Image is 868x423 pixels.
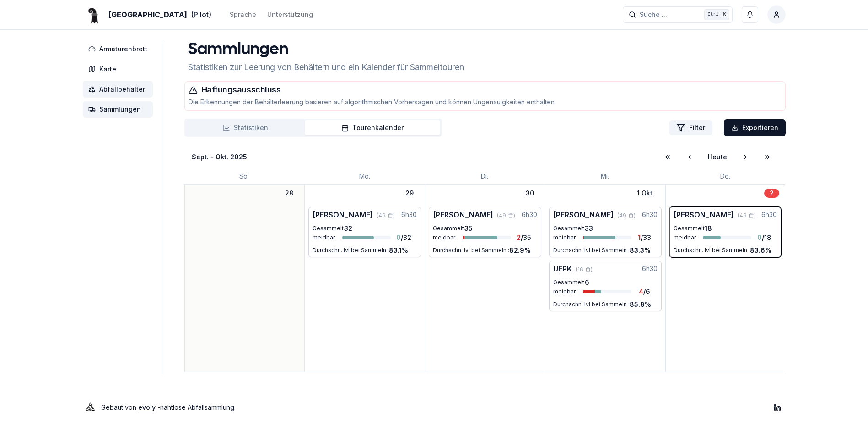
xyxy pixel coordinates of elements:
div: 85.8% [630,300,651,309]
div: 18 [699,224,727,233]
div: Sprache [230,10,256,19]
div: /6 [631,287,658,296]
div: [PERSON_NAME] [553,209,614,220]
div: (49 ) [738,212,756,219]
div: [PERSON_NAME] [674,209,734,220]
div: 6h30 [401,210,417,219]
div: 83.1% [389,246,408,255]
div: Durchschn. lvl bei Sammeln : [674,247,750,254]
div: (49 ) [617,212,636,219]
h1: Sammlungen [188,41,464,59]
div: Gesammelt [313,225,339,232]
div: Gesammelt [553,279,579,286]
img: Evoly Logo [83,400,97,415]
div: 30 [520,189,539,198]
p: Statistiken zur Leerung von Behältern und ein Kalender für Sammeltouren [188,61,464,74]
span: Suche ... [640,10,667,19]
div: 1 Okt. [631,189,660,198]
div: 28 [280,189,299,198]
a: evoly [138,403,156,411]
div: 83.6% [750,246,771,255]
span: Sammlungen [99,105,141,114]
div: /35 [511,233,537,242]
button: Suche ...Ctrl+K [623,6,733,23]
div: So. [184,172,305,181]
div: UFPK [553,263,572,274]
h3: Haftungsausschluss [189,86,782,95]
button: Statistiken [186,120,305,135]
div: (16 ) [576,266,593,273]
div: 6h30 [761,210,777,219]
a: Sammlungen [83,101,156,118]
a: Armaturenbrett [83,41,156,57]
div: Mi. [545,172,665,181]
div: [PERSON_NAME] [313,209,373,220]
span: 2 [517,233,521,241]
div: 29 [400,189,419,198]
a: Abfallbehälter [83,81,156,98]
div: 2 [764,189,779,198]
div: Durchschn. lvl bei Sammeln : [553,301,630,308]
div: [PERSON_NAME] [433,209,493,220]
div: /18 [751,233,777,242]
div: meidbar [433,234,459,241]
div: 33 [579,224,607,233]
span: [GEOGRAPHIC_DATA] [108,9,187,20]
div: Gesammelt [553,225,579,232]
img: Basel Logo [83,4,105,26]
button: Tourenkalender [305,120,440,135]
div: 6h30 [642,264,658,273]
div: Durchschn. lvl bei Sammeln : [553,247,630,254]
span: 0 [396,233,401,241]
span: 1 [638,233,641,241]
div: 82.9% [509,246,531,255]
p: Gebaut von - nahtlose Abfallsammlung . [101,401,236,414]
button: Exportieren [724,119,786,136]
div: (49 ) [497,212,515,219]
div: Durchschn. lvl bei Sammeln : [433,247,509,254]
div: meidbar [553,234,579,241]
div: (49 ) [377,212,395,219]
span: Abfallbehälter [99,85,145,94]
div: 6 [579,278,607,287]
div: Gesammelt [433,225,459,232]
span: 0 [757,233,762,241]
div: 32 [339,224,366,233]
span: Karte [99,65,116,74]
a: Karte [83,61,156,77]
div: 83.3% [630,246,651,255]
div: /33 [631,233,658,242]
div: Di. [425,172,545,181]
button: Sprache [230,9,256,20]
div: Durchschn. lvl bei Sammeln : [313,247,389,254]
div: 6h30 [522,210,537,219]
div: meidbar [313,234,339,241]
button: Heute [701,148,734,166]
div: Do. [665,172,786,181]
div: Mo. [304,172,425,181]
p: Die Erkennungen der Behälterleerung basieren auf algorithmischen Vorhersagen und können Ungenauig... [189,98,782,107]
div: 35 [459,224,486,233]
span: (Pilot) [191,9,211,20]
button: Filter [669,120,712,135]
div: /32 [391,233,417,242]
div: 6h30 [642,210,658,219]
span: 4 [639,287,643,295]
div: meidbar [553,288,579,295]
a: Unterstützung [267,9,313,20]
div: Gesammelt [674,225,700,232]
div: Sept. - Okt. 2025 [192,152,247,162]
span: Armaturenbrett [99,44,147,54]
div: meidbar [674,234,700,241]
a: [GEOGRAPHIC_DATA](Pilot) [83,9,211,20]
